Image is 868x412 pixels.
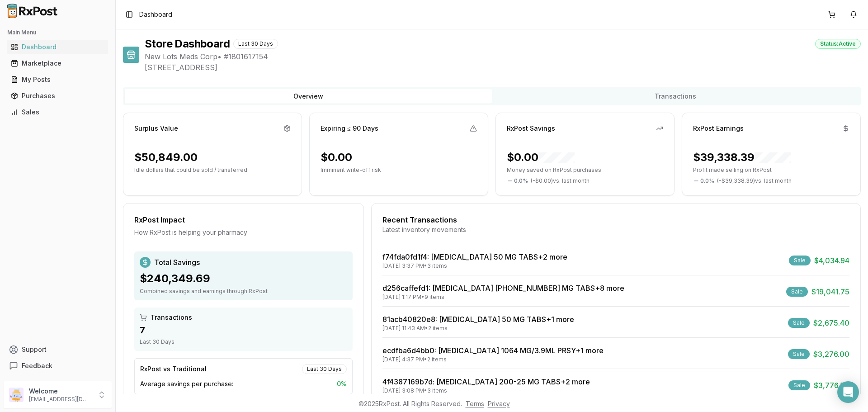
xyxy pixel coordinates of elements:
[140,365,207,374] div: RxPost vs Traditional
[514,177,528,185] span: 0.0 %
[134,150,198,165] div: $50,849.00
[507,166,663,174] p: Money saved on RxPost purchases
[531,177,590,185] span: ( - $0.00 ) vs. last month
[693,124,744,133] div: RxPost Earnings
[337,379,347,388] span: 0 %
[507,150,575,165] div: $0.00
[382,387,590,394] div: [DATE] 3:08 PM • 3 items
[717,177,792,185] span: ( - $39,338.39 ) vs. last month
[11,91,104,100] div: Purchases
[11,108,104,117] div: Sales
[492,89,859,104] button: Transactions
[7,104,108,120] a: Sales
[145,62,861,73] span: [STREET_ADDRESS]
[134,228,353,237] div: How RxPost is helping your pharmacy
[22,361,52,370] span: Feedback
[7,55,108,71] a: Marketplace
[814,255,849,266] span: $4,034.94
[382,284,624,293] a: d256caffefd1: [MEDICAL_DATA] [PHONE_NUMBER] MG TABS+8 more
[233,39,278,49] div: Last 30 Days
[4,358,112,374] button: Feedback
[815,39,861,49] div: Status: Active
[786,287,808,297] div: Sale
[382,346,604,355] a: ecdfba6d4bb0: [MEDICAL_DATA] 1064 MG/3.9ML PRSY+1 more
[7,88,108,104] a: Purchases
[139,10,172,19] nav: breadcrumb
[321,166,477,174] p: Imminent write-off risk
[382,262,567,270] div: [DATE] 3:37 PM • 3 items
[488,400,510,407] a: Privacy
[302,364,347,374] div: Last 30 Days
[382,214,849,225] div: Recent Transactions
[4,72,112,87] button: My Posts
[507,124,555,133] div: RxPost Savings
[11,43,104,52] div: Dashboard
[814,380,849,391] span: $3,776.50
[700,177,714,185] span: 0.0 %
[788,380,810,390] div: Sale
[134,124,178,133] div: Surplus Value
[139,10,172,19] span: Dashboard
[134,214,353,225] div: RxPost Impact
[382,356,604,363] div: [DATE] 4:37 PM • 2 items
[813,349,849,360] span: $3,276.00
[4,40,112,54] button: Dashboard
[789,256,811,265] div: Sale
[4,105,112,119] button: Sales
[811,286,849,297] span: $19,041.75
[4,89,112,103] button: Purchases
[140,338,347,346] div: Last 30 Days
[151,313,192,322] span: Transactions
[4,4,61,18] img: RxPost Logo
[140,379,233,388] span: Average savings per purchase:
[4,341,112,358] button: Support
[321,124,378,133] div: Expiring ≤ 90 Days
[321,150,352,165] div: $0.00
[693,150,791,165] div: $39,338.39
[125,89,492,104] button: Overview
[466,400,484,407] a: Terms
[140,324,347,336] div: 7
[7,71,108,88] a: My Posts
[382,377,590,386] a: 4f4387169b7d: [MEDICAL_DATA] 200-25 MG TABS+2 more
[154,257,200,268] span: Total Savings
[7,39,108,55] a: Dashboard
[11,75,104,84] div: My Posts
[29,396,92,403] p: [EMAIL_ADDRESS][DOMAIN_NAME]
[134,166,291,174] p: Idle dollars that could be sold / transferred
[788,318,810,328] div: Sale
[788,349,810,359] div: Sale
[7,29,108,36] h2: Main Menu
[382,225,849,234] div: Latest inventory movements
[837,381,859,403] div: Open Intercom Messenger
[4,56,112,71] button: Marketplace
[140,288,347,295] div: Combined savings and earnings through RxPost
[382,315,574,324] a: 81acb40820e8: [MEDICAL_DATA] 50 MG TABS+1 more
[693,166,849,174] p: Profit made selling on RxPost
[382,325,574,332] div: [DATE] 11:43 AM • 2 items
[382,294,624,301] div: [DATE] 1:17 PM • 9 items
[29,387,92,396] p: Welcome
[145,37,230,51] h1: Store Dashboard
[11,59,104,68] div: Marketplace
[145,51,861,62] span: New Lots Meds Corp • # 1801617154
[140,271,347,286] div: $240,349.69
[9,388,24,402] img: User avatar
[382,252,567,261] a: f74fda0fd1f4: [MEDICAL_DATA] 50 MG TABS+2 more
[813,317,849,328] span: $2,675.40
